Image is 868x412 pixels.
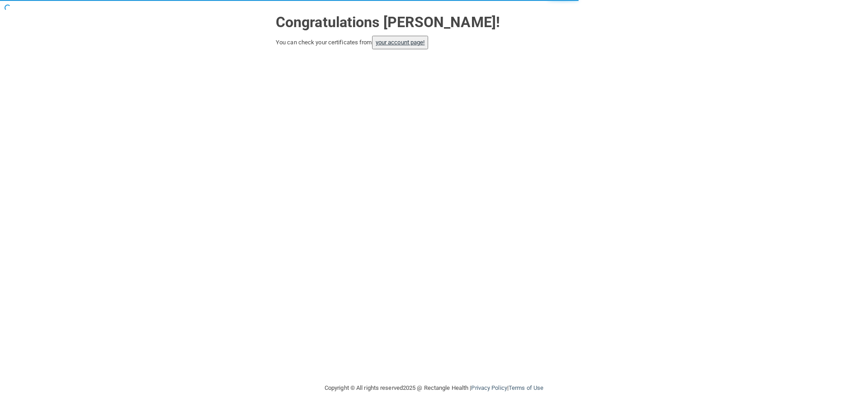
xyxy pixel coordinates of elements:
[276,36,592,49] div: You can check your certificates from
[471,384,507,391] a: Privacy Policy
[509,384,543,391] a: Terms of Use
[372,36,429,49] button: your account page!
[276,14,500,31] strong: Congratulations [PERSON_NAME]!
[376,39,425,46] a: your account page!
[269,374,599,403] div: Copyright © All rights reserved 2025 @ Rectangle Health | |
